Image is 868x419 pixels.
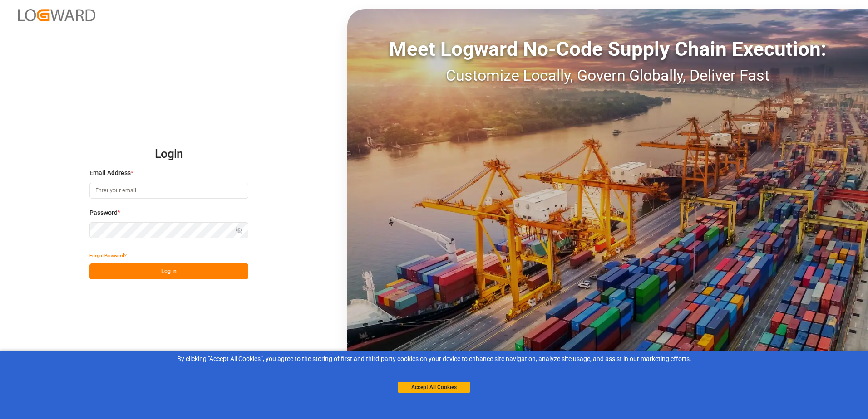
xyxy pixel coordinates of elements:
button: Log In [89,263,248,279]
button: Accept All Cookies [398,382,470,393]
div: Meet Logward No-Code Supply Chain Execution: [347,34,868,64]
img: Logward_new_orange.png [18,9,95,21]
h2: Login [89,140,248,169]
input: Enter your email [89,183,248,199]
button: Forgot Password? [89,248,127,263]
span: Email Address [89,168,131,178]
div: Customize Locally, Govern Globally, Deliver Fast [347,64,868,87]
div: By clicking "Accept All Cookies”, you agree to the storing of first and third-party cookies on yo... [6,354,862,364]
span: Password [89,208,118,218]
